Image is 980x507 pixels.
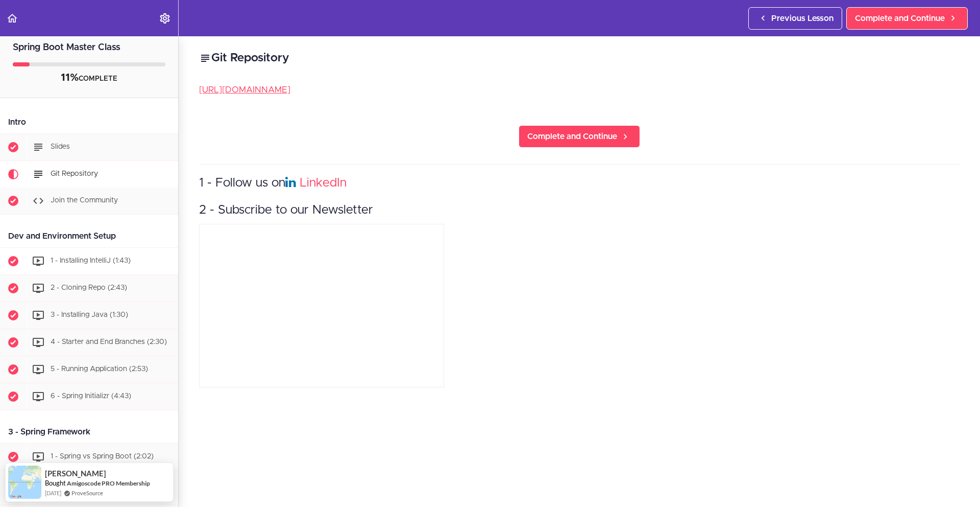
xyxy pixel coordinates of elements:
a: Complete and Continue [519,125,640,148]
a: Previous Lesson [748,7,842,30]
a: LinkedIn [300,177,347,189]
h2: Git Repository [199,50,960,67]
span: Git Repository [51,170,98,177]
img: provesource social proof notification image [8,466,41,499]
a: [URL][DOMAIN_NAME] [199,85,290,94]
span: [DATE] [45,489,61,497]
span: 3 - Installing Java (1:30) [51,311,128,318]
svg: Settings Menu [159,12,171,25]
span: 5 - Running Application (2:53) [51,365,148,373]
span: Bought [45,479,66,487]
span: 11% [61,73,79,83]
span: 1 - Spring vs Spring Boot (2:02) [51,453,154,460]
span: Complete and Continue [527,130,617,143]
a: ProveSource [71,489,103,497]
span: Join the Community [51,197,118,204]
span: 6 - Spring Initializr (4:43) [51,393,131,400]
a: Complete and Continue [846,7,968,30]
h3: 1 - Follow us on [199,175,960,192]
span: [PERSON_NAME] [45,469,106,478]
span: 1 - Installing IntelliJ (1:43) [51,257,131,264]
span: Previous Lesson [771,12,834,25]
span: Slides [51,143,70,150]
a: Amigoscode PRO Membership [67,479,150,487]
span: 4 - Starter and End Branches (2:30) [51,338,167,345]
span: Complete and Continue [855,12,945,25]
h3: 2 - Subscribe to our Newsletter [199,202,960,219]
svg: Back to course curriculum [6,12,18,25]
span: 2 - Cloning Repo (2:43) [51,284,127,291]
div: COMPLETE [13,72,165,85]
